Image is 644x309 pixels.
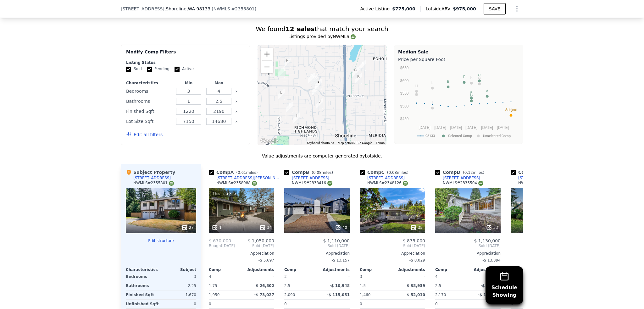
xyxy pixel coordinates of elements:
[478,181,483,186] img: NWMLS Logo
[415,84,418,88] text: H
[121,33,523,40] div: Listings provided by NWMLS
[175,80,203,86] div: Min
[400,91,409,96] text: $550
[330,284,350,288] span: -$ 10,948
[434,125,446,130] text: [DATE]
[367,175,405,180] div: [STREET_ADDRESS]
[474,238,501,243] span: $ 1,130,000
[338,141,372,145] span: Map data ©2025 Google
[234,170,260,175] span: ( miles)
[482,258,501,262] span: -$ 13,394
[486,89,489,93] text: A
[126,49,245,60] div: Modify Comp Filters
[360,267,392,272] div: Comp
[209,267,241,272] div: Comp
[126,238,196,243] button: Edit structure
[400,79,409,83] text: $600
[432,101,433,104] text: I
[175,67,180,72] input: Active
[284,99,296,115] div: 18030 3rd Ave NW
[435,169,487,175] div: Comp D
[360,169,411,175] div: Comp C
[259,137,280,145] img: Google
[407,293,425,297] span: $ 52,010
[275,87,287,102] div: 18417 3rd Pl NW
[470,93,473,97] text: D
[360,293,370,297] span: 1,460
[327,181,332,186] img: NWMLS Logo
[478,76,481,80] text: G
[126,66,142,72] label: Sold
[284,251,350,256] div: Appreciation
[209,251,274,256] div: Appreciation
[286,25,315,33] strong: 12 sales
[318,300,350,308] div: -
[126,107,172,116] div: Finished Sqft
[161,267,196,272] div: Subject
[211,190,237,197] div: This is a Flip
[416,87,418,91] text: J
[511,175,556,180] a: [STREET_ADDRESS]
[121,6,164,12] span: [STREET_ADDRESS]
[398,55,519,64] div: Price per Square Foot
[351,34,356,39] img: NWMLS Logo
[238,170,246,175] span: 0.61
[209,293,219,297] span: 1,950
[478,73,481,77] text: C
[292,175,329,180] div: [STREET_ADDRESS]
[486,266,523,304] button: ScheduleShowing
[281,55,293,71] div: 19145 3rd Ave NW
[327,293,350,297] span: -$ 115,051
[425,134,435,138] text: 98133
[435,281,467,290] div: 2.5
[214,6,230,11] span: NWMLS
[497,125,509,130] text: [DATE]
[357,58,369,73] div: 19207 Ashworth Ave N
[284,274,287,279] span: 3
[126,281,160,290] div: Bathrooms
[407,284,425,288] span: $ 38,939
[385,170,411,175] span: ( miles)
[511,3,523,15] button: Show Options
[323,238,350,243] span: $ 1,110,000
[126,131,163,138] button: Edit all filters
[243,272,274,281] div: -
[431,81,433,85] text: L
[398,64,519,142] div: A chart.
[247,238,274,243] span: $ 1,050,000
[360,6,392,12] span: Active Listing
[181,224,194,231] div: 27
[331,258,350,262] span: -$ 13,157
[511,302,513,306] span: 0
[133,180,174,186] div: NWMLS # 2355801
[505,108,517,112] text: Subject
[209,175,282,180] a: [STREET_ADDRESS][PERSON_NAME]
[318,272,350,281] div: -
[360,302,362,306] span: 0
[209,238,231,243] span: $ 670,000
[235,110,238,113] button: Clear
[126,87,172,96] div: Bedrooms
[511,169,562,175] div: Comp E
[353,71,364,86] div: 1302 N 188th St
[400,104,409,108] text: $500
[335,224,347,231] div: 40
[447,80,449,83] text: E
[409,258,425,262] span: -$ 8,029
[460,170,487,175] span: ( miles)
[403,181,408,186] img: NWMLS Logo
[308,72,320,87] div: 328 N 188th St
[126,60,245,65] div: Listing Status
[313,170,322,175] span: 0.08
[284,243,350,248] span: Sold [DATE]
[453,6,476,11] span: $975,000
[349,64,361,80] div: 1227 N 191st St
[394,300,425,308] div: -
[284,169,336,175] div: Comp B
[435,267,468,272] div: Comp
[162,300,196,308] div: 0
[241,267,274,272] div: Adjustments
[209,274,211,279] span: 4
[470,76,473,80] text: K
[360,175,405,180] a: [STREET_ADDRESS]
